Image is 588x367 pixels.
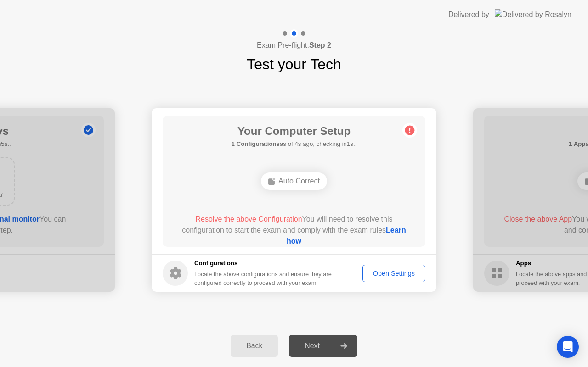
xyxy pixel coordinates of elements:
[362,265,425,282] button: Open Settings
[292,342,333,350] div: Next
[194,259,334,268] h5: Configurations
[232,123,357,139] h1: Your Computer Setup
[232,139,357,149] h5: as of 4s ago, checking in1s..
[257,40,331,51] h4: Exam Pre-flight:
[309,41,331,49] b: Step 2
[289,335,357,357] button: Next
[233,342,275,350] div: Back
[194,270,334,287] div: Locate the above configurations and ensure they are configured correctly to proceed with your exam.
[195,215,302,223] span: Resolve the above Configuration
[557,336,579,358] div: Open Intercom Messenger
[176,214,413,247] div: You will need to resolve this configuration to start the exam and comply with the exam rules
[231,335,278,357] button: Back
[495,9,571,20] img: Delivered by Rosalyn
[247,53,341,75] h1: Test your Tech
[261,172,327,190] div: Auto Correct
[366,270,422,277] div: Open Settings
[448,9,489,20] div: Delivered by
[232,140,280,147] b: 1 Configurations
